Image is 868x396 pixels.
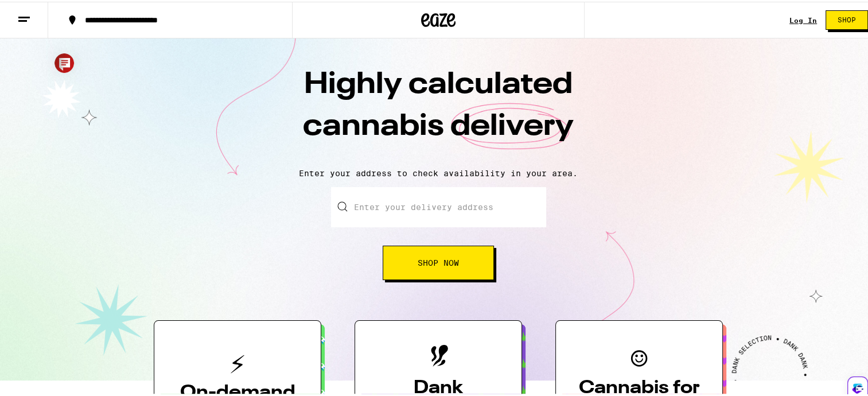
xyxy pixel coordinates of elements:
[11,167,865,176] p: Enter your address to check availability in your area.
[826,9,868,28] button: Shop
[838,15,856,22] span: Shop
[850,378,866,395] img: wiRPAZEX6Qd5GkipxmnKhIy308phxjiv+EHaKbQ5Ce+h88AAAAASUVORK5CYII=
[383,244,494,278] button: Shop Now
[238,63,639,158] h1: Highly calculated cannabis delivery
[789,15,817,22] a: Log In
[331,185,546,226] input: Enter your delivery address
[7,8,83,17] span: Hi. Need any help?
[418,257,459,265] span: Shop Now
